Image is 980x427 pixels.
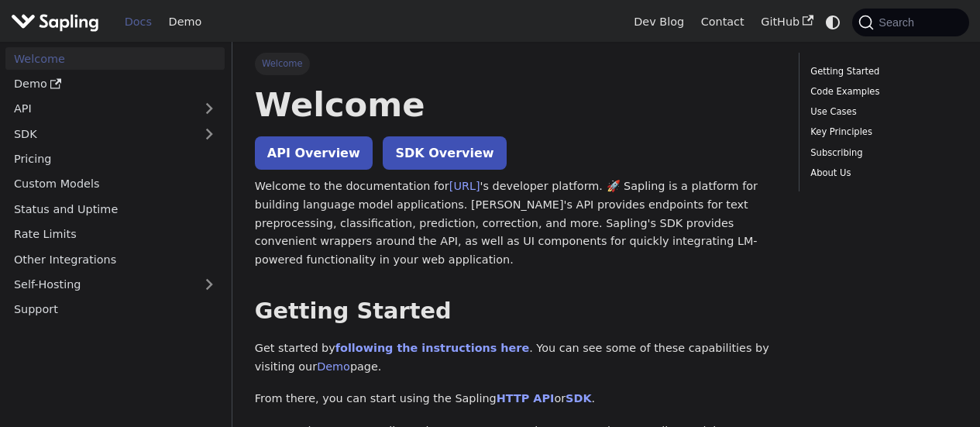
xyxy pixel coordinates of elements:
[194,122,225,145] button: Expand sidebar category 'SDK'
[160,10,210,34] a: Demo
[810,166,952,181] a: About Us
[852,9,968,36] button: Search (Command+K)
[625,10,692,34] a: Dev Blog
[5,248,225,270] a: Other Integrations
[5,274,225,296] a: Self-Hosting
[11,11,99,33] img: Sapling.ai
[5,73,225,95] a: Demo
[11,11,105,33] a: Sapling.aiSapling.ai
[255,84,776,126] h1: Welcome
[383,136,506,170] a: SDK Overview
[255,339,776,377] p: Get started by . You can see some of these capabilities by visiting our page.
[810,105,952,119] a: Use Cases
[497,392,555,405] a: HTTP API
[255,298,776,325] h2: Getting Started
[5,223,225,246] a: Rate Limits
[5,98,194,120] a: API
[822,11,844,33] button: Switch between dark and light mode (currently system mode)
[335,342,529,354] a: following the instructions here
[5,47,225,70] a: Welcome
[752,10,821,34] a: GitHub
[255,177,776,270] p: Welcome to the documentation for 's developer platform. 🚀 Sapling is a platform for building lang...
[5,298,225,321] a: Support
[5,148,225,170] a: Pricing
[449,180,480,192] a: [URL]
[5,122,194,145] a: SDK
[810,84,952,99] a: Code Examples
[810,146,952,160] a: Subscribing
[255,136,373,170] a: API Overview
[255,53,776,74] nav: Breadcrumbs
[255,53,310,74] span: Welcome
[5,198,225,220] a: Status and Uptime
[5,173,225,195] a: Custom Models
[255,390,776,408] p: From there, you can start using the Sapling or .
[317,360,350,373] a: Demo
[566,392,591,405] a: SDK
[116,10,160,34] a: Docs
[810,125,952,139] a: Key Principles
[194,98,225,120] button: Expand sidebar category 'API'
[810,64,952,79] a: Getting Started
[693,10,753,34] a: Contact
[874,16,923,29] span: Search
